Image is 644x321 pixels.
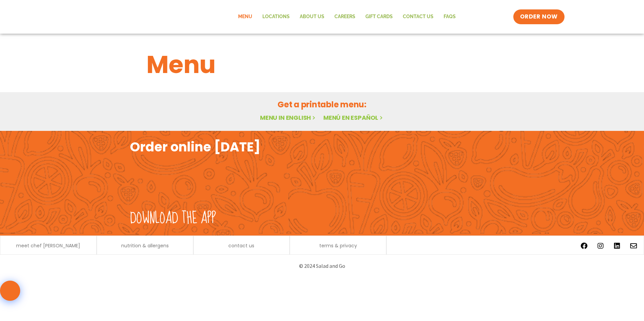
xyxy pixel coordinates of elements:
[130,139,260,155] h2: Order online [DATE]
[147,99,497,110] h2: Get a printable menu:
[260,113,317,122] a: Menu in English
[324,158,415,209] img: appstore
[79,3,181,30] img: new-SAG-logo-768×292
[439,9,461,25] a: FAQs
[233,9,461,25] nav: Menu
[133,261,511,271] p: © 2024 Salad and Go
[130,155,231,206] img: fork
[422,158,514,209] img: google_play
[513,9,565,24] a: ORDER NOW
[147,46,497,83] h1: Menu
[520,13,558,21] span: ORDER NOW
[398,9,439,25] a: Contact Us
[233,9,257,25] a: Menu
[360,9,398,25] a: GIFT CARDS
[130,209,216,228] h2: Download the app
[323,113,384,122] a: Menú en español
[257,9,295,25] a: Locations
[121,243,169,248] a: nutrition & allergens
[1,281,20,300] img: wpChatIcon
[295,9,329,25] a: About Us
[228,243,254,248] a: contact us
[16,243,80,248] a: meet chef [PERSON_NAME]
[329,9,360,25] a: Careers
[319,243,357,248] a: terms & privacy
